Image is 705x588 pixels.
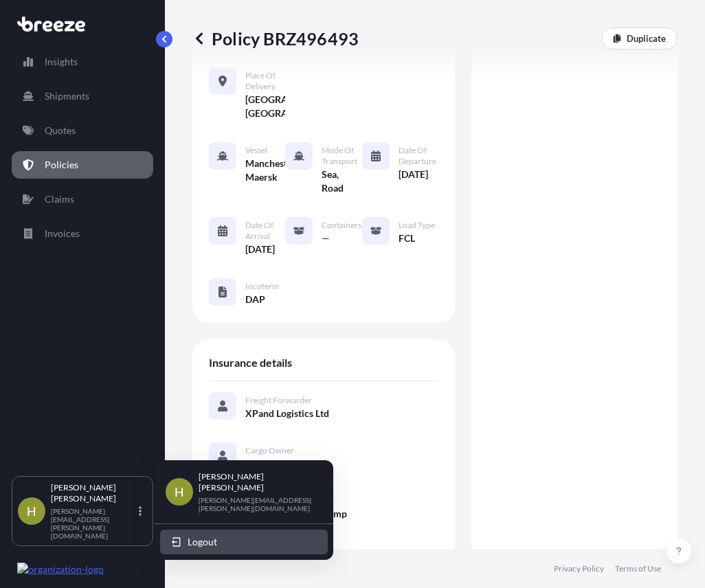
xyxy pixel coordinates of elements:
[12,48,153,76] a: Insights
[245,220,285,242] span: Date of Arrival
[45,89,89,103] p: Shipments
[45,124,76,137] p: Quotes
[554,563,604,574] a: Privacy Policy
[245,70,285,92] span: Place of Delivery
[199,471,311,493] p: [PERSON_NAME] [PERSON_NAME]
[399,145,438,167] span: Date of Departure
[322,168,361,195] span: Sea, Road
[627,32,666,45] p: Duplicate
[615,563,661,574] a: Terms of Use
[175,485,184,499] span: H
[12,117,153,144] a: Quotes
[245,93,285,120] span: [GEOGRAPHIC_DATA], [GEOGRAPHIC_DATA]
[12,82,153,110] a: Shipments
[45,227,80,240] p: Invoices
[245,293,265,306] span: DAP
[51,507,136,540] p: [PERSON_NAME][EMAIL_ADDRESS][PERSON_NAME][DOMAIN_NAME]
[245,395,312,406] span: Freight Forwarder
[188,535,217,549] span: Logout
[192,27,359,49] p: Policy BRZ496493
[45,158,78,172] p: Policies
[601,27,678,49] a: Duplicate
[399,231,415,245] span: FCL
[199,496,311,512] p: [PERSON_NAME][EMAIL_ADDRESS][PERSON_NAME][DOMAIN_NAME]
[12,151,153,179] a: Policies
[322,231,330,245] span: —
[245,242,275,256] span: [DATE]
[245,157,285,184] span: Manchester Maersk
[27,504,36,518] span: H
[245,407,329,420] span: XPand Logistics Ltd
[160,530,328,554] button: Logout
[45,55,78,69] p: Insights
[209,356,292,370] span: Insurance details
[245,145,267,156] span: Vessel
[322,220,361,231] span: Containers
[399,168,428,181] span: [DATE]
[17,563,104,576] img: organization-logo
[399,220,435,231] span: Load Type
[12,185,153,213] a: Claims
[322,145,361,167] span: Mode of Transport
[245,281,279,292] span: Incoterm
[51,482,136,504] p: [PERSON_NAME] [PERSON_NAME]
[45,192,74,206] p: Claims
[12,220,153,247] a: Invoices
[245,457,298,471] span: Aviramp Ltd
[245,445,294,456] span: Cargo Owner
